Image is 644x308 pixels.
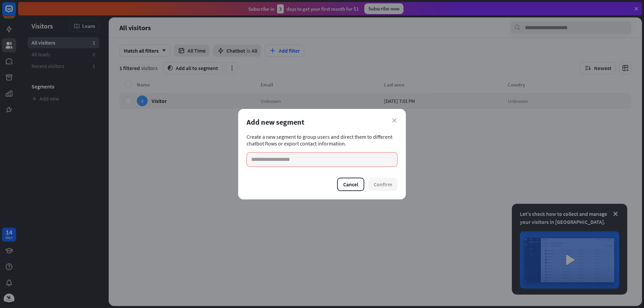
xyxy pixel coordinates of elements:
button: Open LiveChat chat widget [5,3,25,23]
button: Cancel [337,178,364,191]
i: close [392,118,396,123]
button: Confirm [368,178,397,191]
div: Create a new segment to group users and direct them to different chatbot flows or export contact ... [247,133,397,167]
div: Add new segment [247,117,397,127]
